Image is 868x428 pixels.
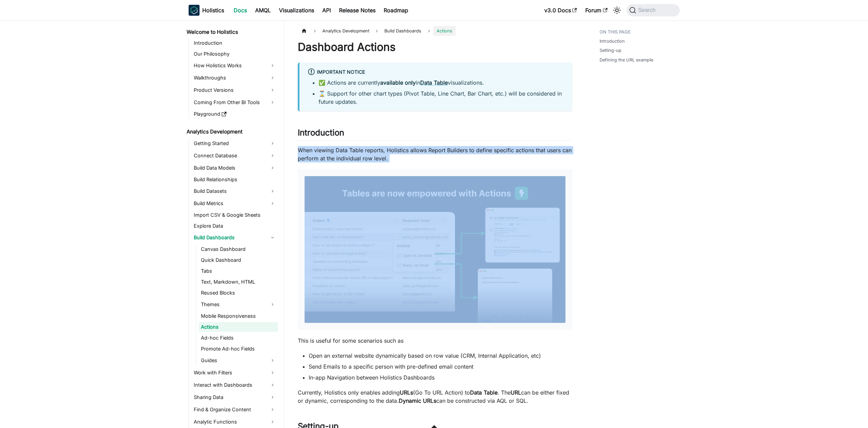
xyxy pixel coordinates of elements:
b: Holistics [202,6,224,14]
a: Guides [199,355,278,366]
a: Our Philosophy [192,49,278,59]
a: Playground [192,109,278,119]
a: Quick Dashboard [199,255,278,265]
a: Build Datasets [192,186,278,197]
a: Analytic Functions [192,416,278,427]
li: ✅ Actions are currently in visualizations. [319,79,564,87]
a: Defining the URL example [600,57,653,63]
a: Connect Database [192,150,278,161]
li: Send Emails to a specific person with pre-defined email content [309,362,572,371]
a: Product Versions [192,85,278,96]
strong: Data Table [470,389,498,396]
a: Build Data Models [192,162,278,173]
a: Build Dashboards [192,232,278,243]
a: Build Metrics [192,198,278,209]
a: Text, Markdown, HTML [199,277,278,287]
span: Search [636,7,660,13]
img: Action Background [305,176,565,323]
a: Find & Organize Content [192,404,278,415]
a: Themes [199,299,278,310]
p: When viewing Data Table reports, Holistics allows Report Builders to define specific actions that... [298,146,572,162]
a: Work with Filters [192,367,278,378]
a: Introduction [192,38,278,48]
div: Important Notice [308,68,564,77]
a: HolisticsHolisticsHolistics [189,5,224,16]
strong: URLs [400,389,413,396]
span: Build Dashboards [381,26,425,36]
a: Setting-up [600,47,621,54]
a: Roadmap [380,5,412,16]
a: Ad-hoc Fields [199,333,278,343]
a: Import CSV & Google Sheets [192,210,278,220]
a: How Holistics Works [192,60,278,71]
p: Currently, Holistics only enables adding (Go To URL Action) to . The can be either fixed or dynam... [298,388,572,405]
a: AMQL [251,5,275,16]
a: Walkthroughs [192,72,278,83]
nav: Docs sidebar [182,20,284,428]
nav: Breadcrumbs [298,26,572,36]
a: Mobile Responsiveness [199,311,278,321]
a: Release Notes [335,5,380,16]
strong: Dynamic URLs [399,397,436,404]
button: Search (Command+K) [627,4,679,16]
a: Actions [199,322,278,332]
a: Docs [230,5,251,16]
a: Tabs [199,266,278,276]
a: Promote Ad-hoc Fields [199,344,278,354]
a: Analytics Development [185,127,278,137]
span: Actions [433,26,456,36]
button: Switch between dark and light mode (currently system mode) [612,5,622,16]
li: ⌛ Support for other chart types (Pivot Table, Line Chart, Bar Chart, etc.) will be considered in ... [319,89,564,106]
a: Getting Started [192,138,278,149]
a: Sharing Data [192,392,278,403]
span: Analytics Development [319,26,373,36]
a: Build Relationships [192,175,278,184]
a: Canvas Dashboard [199,244,278,254]
a: Data Table [420,79,448,86]
a: Reused Blocks [199,288,278,298]
a: Welcome to Holistics [185,27,278,37]
a: Visualizations [275,5,318,16]
a: Forum [581,5,612,16]
a: Explore Data [192,221,278,231]
a: Home page [298,26,311,36]
a: v3.0 Docs [540,5,581,16]
li: Open an external website dynamically based on row value (CRM, Internal Application, etc) [309,352,572,360]
a: API [318,5,335,16]
p: This is useful for some scenarios such as [298,337,572,345]
strong: URL [511,389,521,396]
a: Coming From Other BI Tools [192,97,278,108]
li: In-app Navigation between Holistics Dashboards [309,373,572,382]
a: Interact with Dashboards [192,380,278,390]
img: Holistics [189,5,200,16]
strong: available only [380,79,416,86]
h2: Introduction [298,128,572,141]
a: Introduction [600,38,625,44]
h1: Dashboard Actions [298,40,572,54]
